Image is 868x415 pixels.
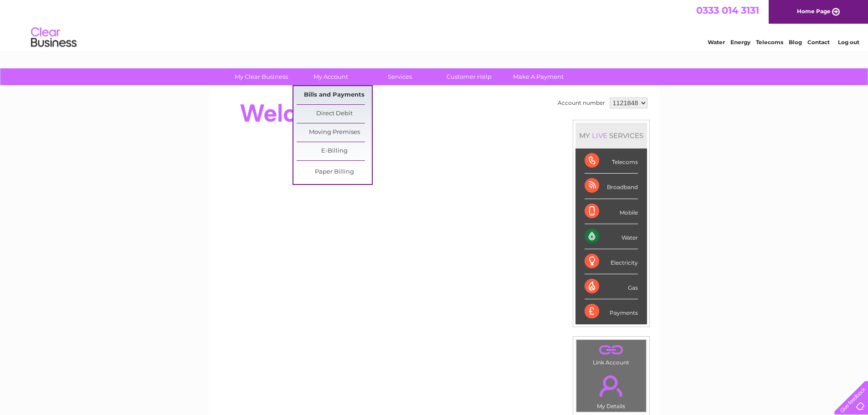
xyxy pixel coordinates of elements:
[585,174,638,199] div: Broadband
[756,39,783,46] a: Telecoms
[789,39,802,46] a: Blog
[431,68,507,85] a: Customer Help
[585,199,638,224] div: Mobile
[297,163,372,181] a: Paper Billing
[501,68,576,85] a: Make A Payment
[31,24,77,51] img: logo.png
[585,274,638,299] div: Gas
[696,5,759,16] a: 0333 014 3131
[293,68,368,85] a: My Account
[297,86,372,104] a: Bills and Payments
[579,342,644,358] a: .
[585,249,638,274] div: Electricity
[362,68,437,85] a: Services
[576,368,647,412] td: My Details
[579,370,644,402] a: .
[297,123,372,142] a: Moving Premises
[585,149,638,174] div: Telecoms
[224,68,299,85] a: My Clear Business
[575,123,647,149] div: MY SERVICES
[585,299,638,324] div: Payments
[297,142,372,160] a: E-Billing
[576,339,647,368] td: Link Account
[219,5,650,44] div: Clear Business is a trading name of Verastar Limited (registered in [GEOGRAPHIC_DATA] No. 3667643...
[555,95,607,111] td: Account number
[590,131,609,140] div: LIVE
[730,39,750,46] a: Energy
[297,105,372,123] a: Direct Debit
[838,39,859,46] a: Log out
[807,39,830,46] a: Contact
[585,224,638,249] div: Water
[708,39,725,46] a: Water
